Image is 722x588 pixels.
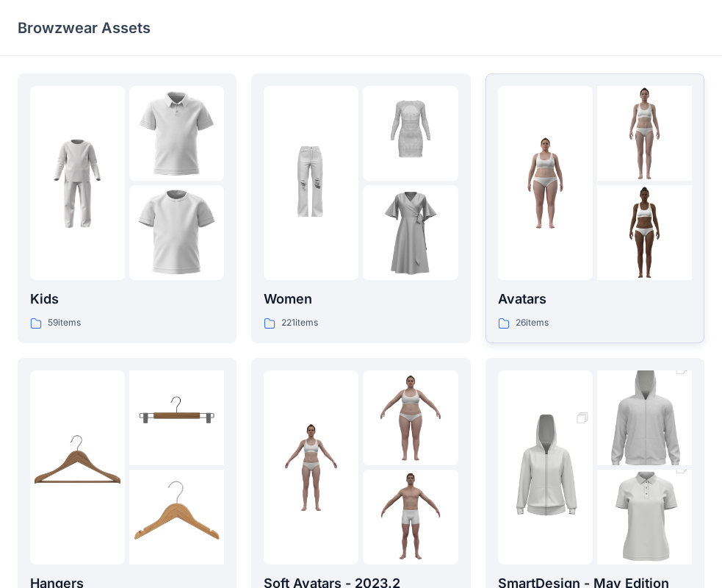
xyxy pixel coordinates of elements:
img: folder 1 [30,136,125,231]
p: 59 items [48,315,81,331]
img: folder 1 [264,420,358,514]
a: folder 1folder 2folder 3Avatars26items [485,73,704,343]
img: folder 3 [129,470,224,564]
img: folder 1 [30,420,125,514]
img: folder 2 [129,86,224,181]
img: folder 2 [597,347,692,490]
img: folder 3 [597,185,692,280]
a: folder 1folder 2folder 3Kids59items [18,73,237,343]
p: 221 items [281,315,318,331]
img: folder 2 [363,86,458,181]
img: folder 3 [363,185,458,280]
p: Kids [30,289,224,309]
img: folder 2 [597,86,692,181]
img: folder 3 [363,470,458,564]
p: Avatars [498,289,692,309]
img: folder 2 [129,370,224,465]
p: Women [264,289,458,309]
img: folder 1 [498,396,593,539]
img: folder 1 [498,136,593,231]
a: folder 1folder 2folder 3Women221items [251,73,470,343]
p: 26 items [516,315,549,331]
img: folder 3 [129,185,224,280]
p: Browzwear Assets [18,18,151,38]
img: folder 2 [363,370,458,465]
img: folder 1 [264,136,358,231]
